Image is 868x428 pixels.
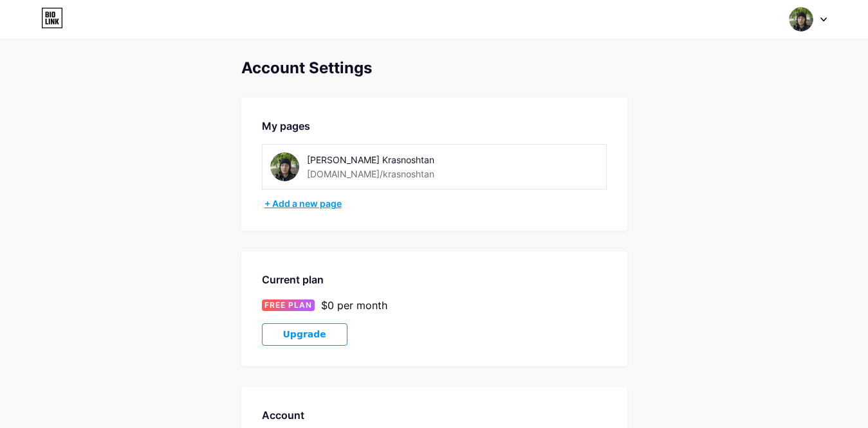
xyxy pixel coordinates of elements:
[262,272,607,287] div: Current plan
[262,407,607,423] div: Account
[789,7,813,31] img: Дима Красноштан
[321,298,387,313] div: $0 per month
[262,118,607,134] div: My pages
[264,197,607,210] div: + Add a new page
[307,167,434,181] div: [DOMAIN_NAME]/krasnoshtan
[307,153,489,166] div: [PERSON_NAME] Krasnoshtan
[283,329,326,340] span: Upgrade
[264,299,312,311] span: FREE PLAN
[262,323,347,346] button: Upgrade
[270,152,299,181] img: krasnoshtan
[241,59,627,77] div: Account Settings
